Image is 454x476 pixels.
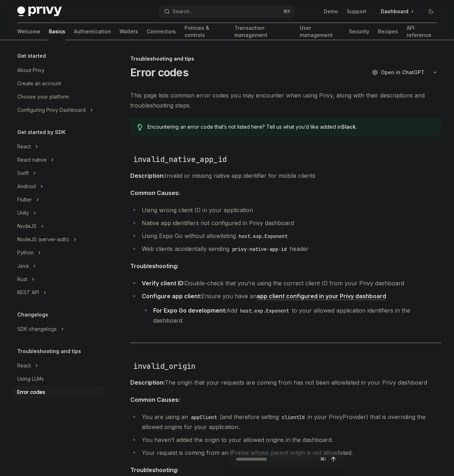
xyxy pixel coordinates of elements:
a: API reference [407,23,437,40]
button: Toggle React section [11,359,103,372]
h5: Get started by SDK [17,128,66,137]
button: Toggle NodeJS (server-auth) section [11,233,103,246]
div: React [17,142,31,151]
button: Toggle React section [11,140,103,153]
button: Toggle Rust section [11,273,103,286]
div: Search... [173,7,193,16]
a: Support [347,8,366,15]
button: Open search [159,5,295,18]
h1: Error codes [130,66,188,79]
img: dark logo [17,6,62,16]
div: REST API [17,288,39,297]
code: appClient [188,413,220,421]
div: Configuring Privy Dashboard [17,106,86,114]
div: React native [17,156,47,164]
strong: Verify client ID: [142,280,185,287]
div: Android [17,182,36,191]
code: clientId [279,413,308,421]
span: ⌘ K [283,9,291,14]
div: Python [17,248,34,257]
a: Transaction management [234,23,291,40]
li: Your request is coming from an iFrame whose parent origin is not allowlisted. [130,448,441,458]
span: The origin that your requests are coming from has not been allowlisted in your Privy dashboard [130,377,441,387]
a: Policies & controls [184,23,226,40]
strong: Troubleshooting: [130,262,178,270]
a: Basics [49,23,65,40]
button: Toggle SDK changelogs section [11,323,103,335]
a: Wallets [120,23,138,40]
a: Error codes [11,386,103,399]
code: host.exp.Exponent [236,232,290,240]
div: Using LLMs [17,375,44,383]
div: Swift [17,169,29,177]
li: Double-check that you’re using the correct client ID from your Privy dashboard [130,278,441,288]
li: Ensure you have an [130,291,441,325]
strong: Description: [130,379,165,386]
a: Welcome [17,23,40,40]
span: Dashboard [381,8,408,15]
div: Troubleshooting and tips [130,55,441,62]
button: Toggle Swift section [11,167,103,180]
a: Using LLMs [11,372,103,385]
div: About Privy [17,66,45,75]
span: Open in ChatGPT [381,69,425,76]
strong: Configure app client: [142,292,201,300]
a: Recipes [378,23,398,40]
div: Choose your platform [17,92,69,101]
div: Create an account [17,79,61,88]
a: app client configured in your Privy dashboard [257,292,386,300]
h5: Changelogs [17,310,48,319]
strong: Description: [130,172,165,179]
svg: Tip [137,124,142,130]
button: Toggle Configuring Privy Dashboard section [11,104,103,116]
button: Open in ChatGPT [368,66,429,78]
button: Toggle dark mode [425,6,437,17]
button: Toggle React native section [11,153,103,166]
input: Ask a question... [236,451,317,467]
div: Error codes [17,388,45,396]
button: Toggle Unity section [11,206,103,219]
button: Toggle REST API section [11,286,103,299]
div: NodeJS (server-auth) [17,235,69,244]
button: Toggle Flutter section [11,193,103,206]
a: Security [349,23,369,40]
div: Java [17,262,29,270]
div: Rust [17,275,27,284]
code: invalid_origin [130,361,198,372]
li: Native app identifiers not configured in Privy dashboard [130,218,441,228]
li: Web clients accidentally sending header [130,244,441,254]
div: SDK changelogs [17,325,57,333]
code: invalid_native_app_id [130,154,229,165]
span: Invalid or missing native app identifier for mobile clients [130,171,441,181]
button: Toggle Android section [11,180,103,193]
div: NodeJS [17,222,37,230]
span: Encountering an error code that’s not listed here? Tell us what you’d like added in . [148,123,434,130]
button: Toggle Python section [11,246,103,259]
li: You are using an (and therefore setting in your PrivyProvider) that is overriding the allowed ori... [130,412,441,432]
a: About Privy [11,64,103,77]
li: You haven’t added the origin to your allowed origins in the dashboard. [130,435,441,445]
a: Create an account [11,77,103,90]
h5: Troubleshooting and tips [17,347,81,356]
a: Slack [341,124,356,130]
strong: For Expo Go development: [153,307,226,314]
span: This page lists common error codes you may encounter when using Privy, along with their descripti... [130,90,441,110]
div: React [17,361,31,370]
h5: Get started [17,52,46,60]
a: Demo [324,8,338,15]
button: Toggle Java section [11,260,103,272]
li: Using Expo Go without allowlisting [130,231,441,241]
a: Authentication [74,23,111,40]
button: Toggle NodeJS section [11,220,103,233]
div: Flutter [17,195,32,204]
code: privy-native-app-id [229,245,290,253]
li: Add to your allowed application identifiers in the dashboard [142,305,441,325]
li: Using wrong client ID in your application [130,205,441,215]
strong: Common Causes: [130,189,180,196]
code: host.exp.Exponent [237,307,292,315]
div: Unity [17,209,29,217]
a: User management [300,23,340,40]
button: Send message [328,454,338,464]
strong: Common Causes: [130,396,180,403]
a: Choose your platform [11,90,103,103]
